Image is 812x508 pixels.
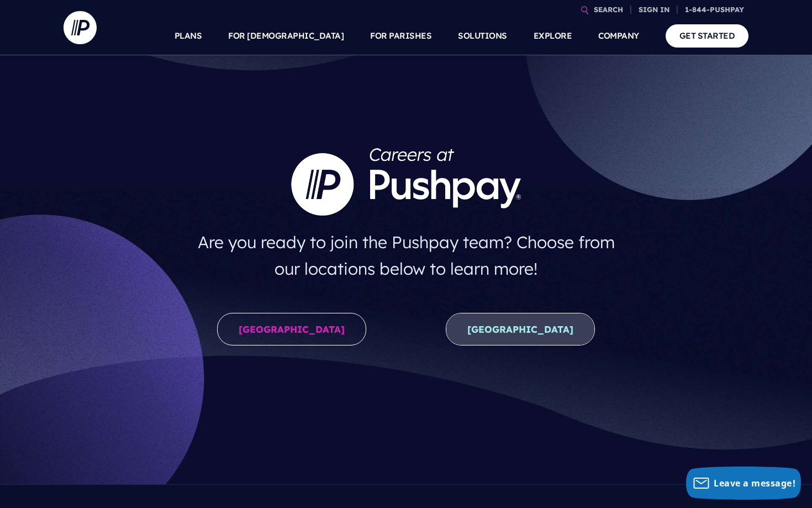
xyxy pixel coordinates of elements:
[175,17,202,55] a: PLANS
[666,24,749,47] a: GET STARTED
[217,313,366,345] a: [GEOGRAPHIC_DATA]
[598,17,639,55] a: COMPANY
[370,17,431,55] a: FOR PARISHES
[714,477,795,489] span: Leave a message!
[446,313,595,345] a: [GEOGRAPHIC_DATA]
[187,224,626,286] h4: Are you ready to join the Pushpay team? Choose from our locations below to learn more!
[228,17,344,55] a: FOR [DEMOGRAPHIC_DATA]
[458,17,507,55] a: SOLUTIONS
[686,467,801,500] button: Leave a message!
[534,17,572,55] a: EXPLORE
